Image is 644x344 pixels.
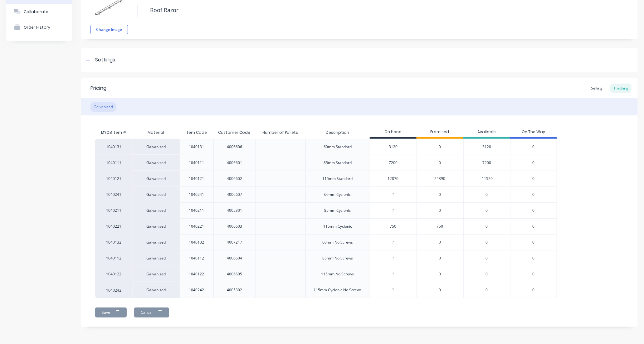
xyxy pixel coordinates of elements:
div: On The Way [510,126,557,139]
span: 0 [439,240,441,245]
div: 4007217 [227,240,242,245]
div: 1040111 [95,155,133,171]
div: 7200 [463,155,510,171]
span: 0 [532,240,534,245]
span: 0 [439,208,441,213]
div: 4006607 [227,192,242,197]
span: 0 [532,287,534,293]
div: 1040241 [189,192,204,197]
span: 0 [532,224,534,229]
div: 1040112 [189,255,204,261]
div: Galvanised [133,202,179,218]
button: Cancel [134,308,169,317]
div: 1040111 [189,160,204,166]
div: 4006601 [227,160,242,166]
span: 0 [532,271,534,277]
div: 1040132 [189,240,204,245]
span: 0 [532,255,534,261]
div: 0 [463,218,510,234]
div: 12870 [370,171,417,187]
div: Pricing [90,85,106,92]
span: 0 [439,287,441,293]
div: ? [370,282,417,298]
div: 115mm Standard [323,176,353,182]
span: 0 [532,208,534,213]
div: 4005301 [227,208,242,213]
textarea: Roof Razor [147,3,577,17]
div: 1040121 [95,171,133,187]
div: 1040211 [95,202,133,218]
span: 0 [532,160,534,166]
div: Settings [95,56,115,64]
div: 60mm No Screws [322,240,353,245]
div: 1040121 [189,176,204,182]
div: 4006605 [227,271,242,277]
div: 7200 [370,155,417,171]
div: Galvanised [133,266,179,282]
div: 1040221 [189,224,204,229]
div: Description [321,125,354,140]
div: 0 [463,250,510,266]
div: 0 [463,234,510,250]
div: Tracking [610,84,632,93]
div: 4006606 [227,144,242,150]
div: ? [370,235,417,250]
div: Selling [588,84,606,93]
div: Available [463,126,510,139]
div: Galvanised [133,139,179,155]
div: Galvanised [133,250,179,266]
span: 0 [532,144,534,150]
div: 4006604 [227,255,242,261]
div: Galvanised [133,171,179,187]
div: MYOB Item # [95,126,133,139]
div: ? [370,266,417,282]
div: Galvanised [133,187,179,202]
button: Save [95,308,127,317]
div: 85mm Standard [324,160,352,166]
div: 115mm No Screws [321,271,354,277]
div: 60mm Standard [324,144,352,150]
button: Collaborate [6,4,72,19]
div: 60mm Cyclonic [324,192,351,197]
div: 1040122 [189,271,204,277]
div: 115mm Cyclonic No Screws [314,287,362,293]
span: 0 [532,192,534,197]
div: Galvanised [133,234,179,250]
div: 1040131 [189,144,204,150]
div: Galvanised [133,218,179,234]
div: 0 [463,282,510,298]
div: 750 [370,219,417,234]
button: Change image [90,25,128,34]
div: 4006602 [227,176,242,182]
div: 0 [463,266,510,282]
div: Galvanised [133,155,179,171]
span: 0 [439,192,441,197]
span: 750 [437,224,443,229]
div: 1040241 [95,187,133,202]
div: 1040112 [95,250,133,266]
div: On Hand [370,126,417,139]
div: ? [370,250,417,266]
div: 1040242 [189,287,204,293]
div: Collaborate [24,9,48,14]
div: Galvanised [133,282,179,298]
button: Order History [6,19,72,35]
div: 85mm No Screws [322,255,353,261]
div: 4006603 [227,224,242,229]
span: 0 [439,160,441,166]
div: 1040131 [95,139,133,155]
div: 0 [463,202,510,218]
div: Material [133,126,179,139]
div: 1040132 [95,234,133,250]
div: Promised [417,126,463,139]
span: 0 [439,144,441,150]
div: 1040242 [95,282,133,298]
div: 1040122 [95,266,133,282]
span: 0 [439,255,441,261]
div: 85mm Cyclonic [324,208,351,213]
div: 1040211 [189,208,204,213]
div: 0 [463,187,510,202]
div: Item Code [181,125,212,140]
div: Number of Pallets [257,125,303,140]
div: 4005302 [227,287,242,293]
